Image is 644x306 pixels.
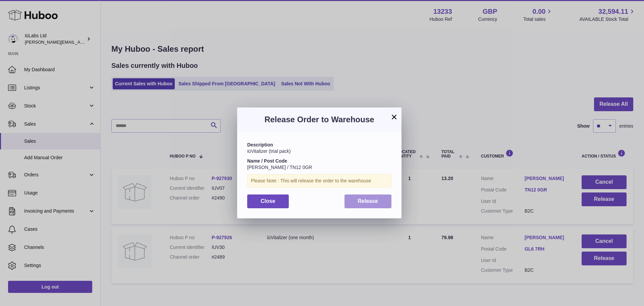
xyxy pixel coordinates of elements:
[390,113,398,121] button: ×
[261,198,275,204] span: Close
[247,158,287,164] strong: Name / Post Code
[247,142,273,147] strong: Description
[247,148,291,154] span: iüVitalizer (trial pack)
[358,198,378,204] span: Release
[247,174,391,188] div: Please Note : This will release the order to the warehouse
[247,165,312,170] span: [PERSON_NAME] / TN12 0GR
[247,114,391,125] h3: Release Order to Warehouse
[344,194,392,208] button: Release
[247,194,289,208] button: Close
